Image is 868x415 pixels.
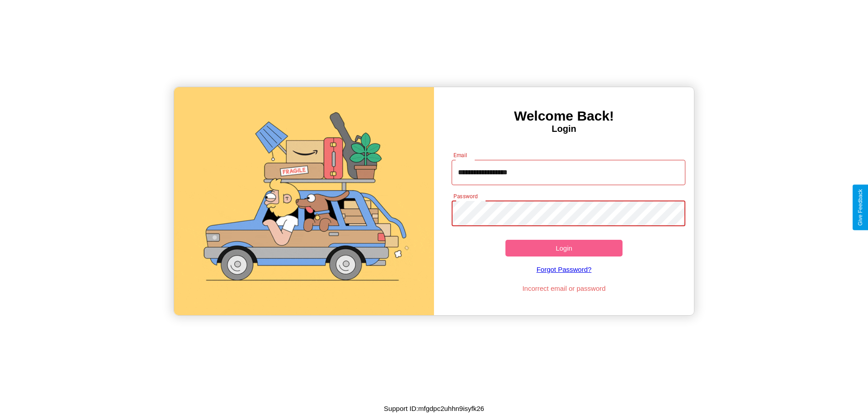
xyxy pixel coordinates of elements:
[453,192,477,200] label: Password
[505,240,623,256] button: Login
[447,282,681,294] p: Incorrect email or password
[447,256,681,282] a: Forgot Password?
[384,402,484,415] p: Support ID: mfgdpc2uhhn9isyfk26
[453,151,467,159] label: Email
[434,108,694,124] h3: Welcome Back!
[434,124,694,134] h4: Login
[857,189,863,226] div: Give Feedback
[174,87,434,315] img: gif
